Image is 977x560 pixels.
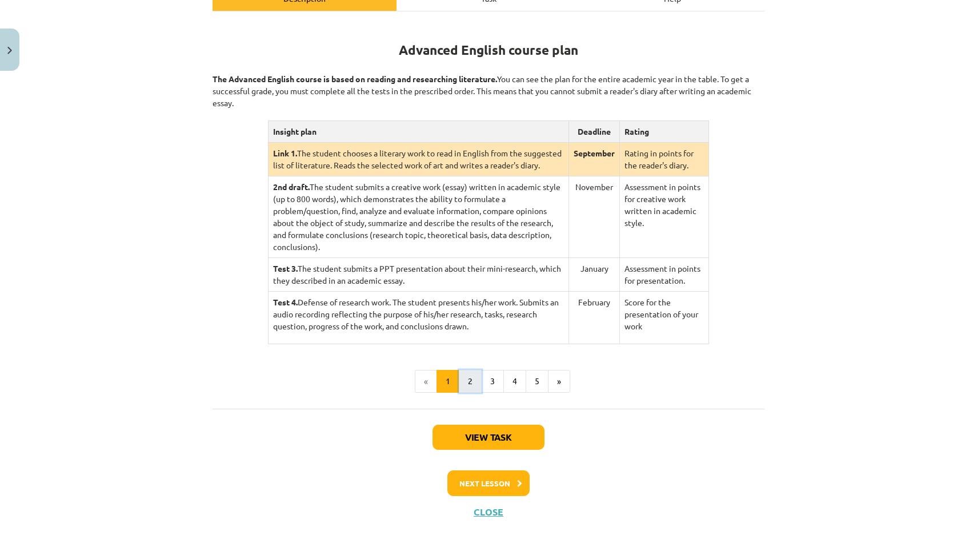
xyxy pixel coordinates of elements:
font: Assessment in points for creative work written in academic style. [624,182,700,228]
font: Insight plan [273,126,317,136]
font: Next lesson [459,478,510,488]
button: View task [433,425,544,450]
font: The student submits a creative work (essay) written in academic style (up to 800 words), which de... [273,182,560,252]
font: 2 [468,376,473,386]
font: Test 4. [273,297,298,307]
nav: Page navigation example [213,370,764,393]
img: icon-close-lesson-0947bae3869378f0d4975bcd49f059093ad1ed9edebbc8119c70593378902aed.svg [7,47,12,54]
button: Next lesson [447,470,530,497]
font: Rating in points for the reader's diary. [624,148,694,170]
button: 4 [503,370,526,393]
font: Test 3. [273,263,298,273]
font: Score for the presentation of your work [624,297,698,331]
font: Link 1. [273,148,297,158]
font: » [557,376,561,386]
font: The student submits a PPT presentation about their mini-research, which they described in an acad... [273,263,561,285]
font: The student chooses a literary work to read in English from the suggested list of literature. Rea... [273,148,562,170]
font: 5 [535,376,539,386]
font: November [575,182,613,192]
font: January [580,263,608,273]
button: » [548,370,570,393]
button: Close [470,506,507,518]
font: February [578,297,610,307]
font: The Advanced English course is based on reading and researching literature. [213,74,497,84]
font: Assessment in points for presentation. [624,263,700,285]
font: 4 [512,376,517,386]
font: Deadline [578,126,611,136]
font: 3 [490,376,495,386]
font: 1 [446,376,450,386]
font: Defense of research work. The student presents his/her work. Submits an audio recording reflectin... [273,297,559,331]
font: You can see the plan for the entire academic year in the table. To get a successful grade, you mu... [213,74,751,108]
font: Close [474,506,503,518]
button: 5 [526,370,548,393]
font: 2nd draft. [273,182,310,192]
font: September [574,148,615,158]
font: View task [465,431,512,443]
button: 1 [437,370,459,393]
font: Advanced English course plan [399,42,578,58]
button: 2 [459,370,482,393]
button: 3 [481,370,504,393]
font: Rating [624,126,649,136]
